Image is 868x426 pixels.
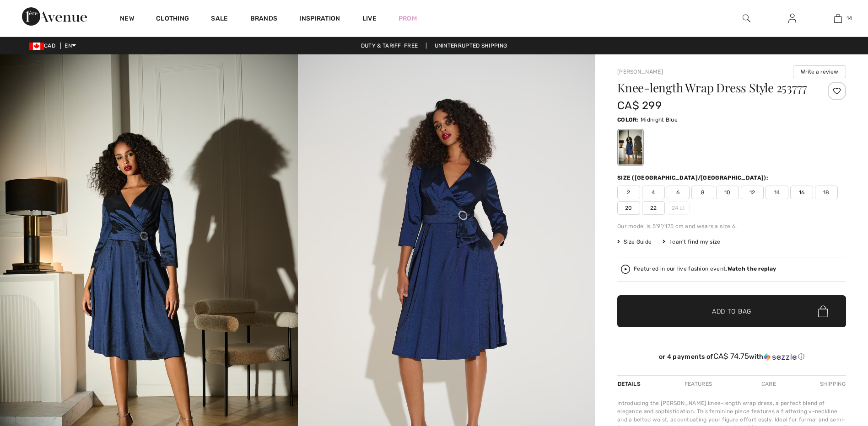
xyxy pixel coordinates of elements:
[642,186,665,199] span: 4
[617,186,640,199] span: 2
[617,99,662,112] span: CA$ 299
[834,13,842,24] img: My Bag
[667,186,690,199] span: 6
[815,13,860,24] a: 14
[766,186,788,199] span: 14
[677,376,720,392] div: Features
[716,186,739,199] span: 10
[691,186,714,199] span: 8
[156,15,189,24] a: Clothing
[667,201,690,215] span: 24
[788,13,796,24] img: My Info
[815,186,838,199] span: 18
[617,69,663,75] a: [PERSON_NAME]
[642,201,665,215] span: 22
[211,15,228,24] a: Sale
[617,117,639,123] span: Color:
[22,7,87,26] img: 1ère Avenue
[617,352,846,361] div: or 4 payments of with
[299,15,340,24] span: Inspiration
[793,65,846,78] button: Write a review
[120,15,134,24] a: New
[65,43,76,49] span: EN
[680,206,685,210] img: ring-m.svg
[617,174,770,182] div: Size ([GEOGRAPHIC_DATA]/[GEOGRAPHIC_DATA]):
[621,265,630,274] img: Watch the replay
[250,15,278,24] a: Brands
[617,352,846,364] div: or 4 payments ofCA$ 74.75withSezzle Click to learn more about Sezzle
[713,351,749,361] span: CA$ 74.75
[617,238,652,246] span: Size Guide
[641,117,678,123] span: Midnight Blue
[29,43,59,49] span: CAD
[764,353,797,361] img: Sezzle
[362,14,377,23] a: Live
[743,13,750,24] img: search the website
[754,376,784,392] div: Care
[741,186,764,199] span: 12
[712,307,751,316] span: Add to Bag
[818,305,828,317] img: Bag.svg
[619,130,642,165] div: Midnight Blue
[617,376,643,392] div: Details
[781,13,803,24] a: Sign In
[728,266,776,272] strong: Watch the replay
[617,222,846,230] div: Our model is 5'9"/175 cm and wears a size 6.
[617,82,808,94] h1: Knee-length Wrap Dress Style 253777
[818,376,846,392] div: Shipping
[790,186,813,199] span: 16
[663,238,720,246] div: I can't find my size
[29,43,44,50] img: Canadian Dollar
[634,266,776,272] div: Featured in our live fashion event.
[617,201,640,215] span: 20
[399,14,417,23] a: Prom
[617,295,846,327] button: Add to Bag
[846,14,852,22] span: 14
